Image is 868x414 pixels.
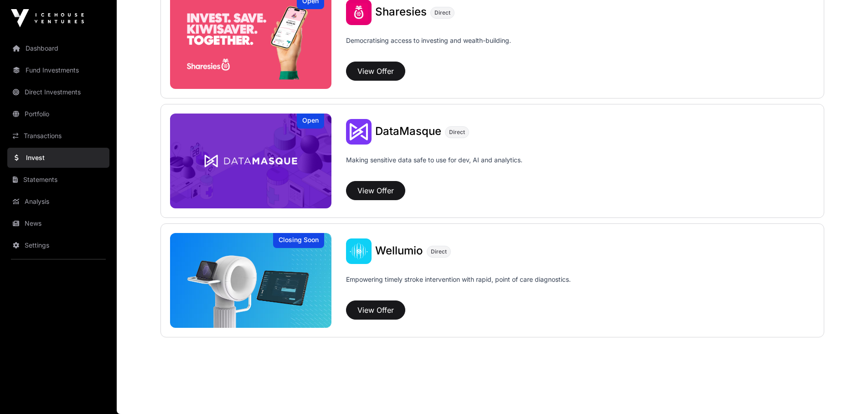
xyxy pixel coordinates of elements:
[7,235,109,255] a: Settings
[375,244,423,257] span: Wellumio
[346,119,372,145] img: DataMasque
[822,370,868,414] iframe: Chat Widget
[7,126,109,146] a: Transactions
[346,238,372,264] img: Wellumio
[7,60,109,80] a: Fund Investments
[7,148,109,168] a: Invest
[7,213,109,233] a: News
[431,248,447,255] span: Direct
[7,191,109,212] a: Analysis
[7,82,109,102] a: Direct Investments
[170,233,331,328] img: Wellumio
[434,9,450,16] span: Direct
[346,62,405,81] button: View Offer
[346,181,405,200] button: View Offer
[375,124,441,138] span: DataMasque
[273,233,324,248] div: Closing Soon
[375,6,427,18] a: Sharesies
[11,9,84,27] img: Icehouse Ventures Logo
[7,38,109,58] a: Dashboard
[7,170,109,190] a: Statements
[346,36,511,58] p: Democratising access to investing and wealth-building.
[375,5,427,18] span: Sharesies
[170,114,331,208] img: DataMasque
[375,245,423,257] a: Wellumio
[7,104,109,124] a: Portfolio
[346,155,522,177] p: Making sensitive data safe to use for dev, AI and analytics.
[449,129,465,136] span: Direct
[170,233,331,328] a: WellumioClosing Soon
[297,114,324,129] div: Open
[346,300,405,320] button: View Offer
[170,114,331,208] a: DataMasqueOpen
[375,126,441,138] a: DataMasque
[346,275,571,297] p: Empowering timely stroke intervention with rapid, point of care diagnostics.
